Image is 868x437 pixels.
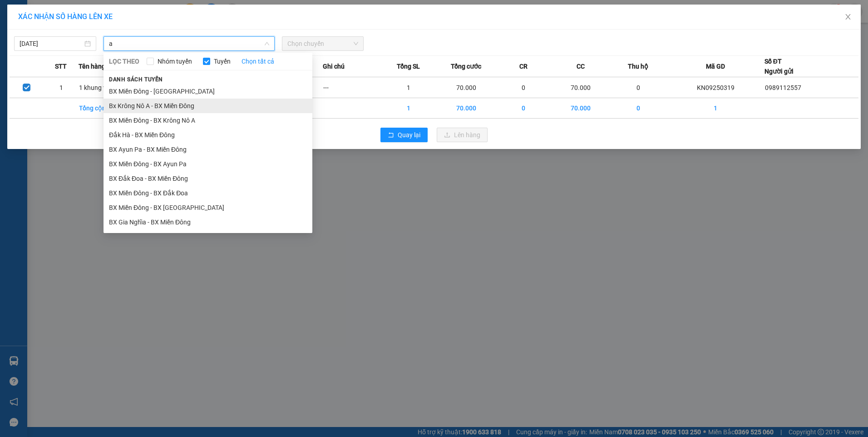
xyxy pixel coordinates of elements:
td: 0 [610,77,667,98]
span: Tên hàng [79,61,105,71]
td: --- [323,77,380,98]
span: CR [519,61,528,71]
span: LỌC THEO [109,56,139,66]
td: 70.000 [552,98,609,119]
span: Tuyến [210,56,234,66]
span: STT [55,61,67,71]
td: 1 [380,98,437,119]
td: 70.000 [438,98,495,119]
td: 70.000 [438,77,495,98]
span: Mã GD [706,61,725,71]
li: BX Ayun Pa - BX Miền Đông [104,142,312,157]
input: 12/09/2025 [20,39,83,49]
div: Số ĐT Người gửi [764,56,794,76]
li: BX Miền Đông - BX Ayun Pa [104,157,312,171]
td: 1 khung võng [79,77,136,98]
span: CC [577,61,585,71]
li: Bx Krông Nô A - BX Miền Đông [104,99,312,113]
span: 0989112557 [765,84,801,91]
li: BX Miền Đông - BX Krông Nô A [104,113,312,128]
td: KN09250319 [667,77,764,98]
span: Thu hộ [628,61,648,71]
span: down [264,41,270,46]
td: 70.000 [552,77,609,98]
td: 0 [610,98,667,119]
td: 1 [667,98,764,119]
span: Ghi chú [323,61,345,71]
td: 1 [44,77,79,98]
li: BX Miền Đông - BX Đắk Đoa [104,186,312,200]
button: uploadLên hàng [437,128,488,142]
li: BX Gia Nghĩa - BX Miền Đông [104,215,312,229]
li: BX Miền Đông - [GEOGRAPHIC_DATA] [104,84,312,99]
li: BX Đắk Đoa - BX Miền Đông [104,171,312,186]
li: BX Miền Đông - BX [GEOGRAPHIC_DATA] [104,200,312,215]
span: Tổng SL [397,61,420,71]
td: 0 [495,98,552,119]
td: 1 [380,77,437,98]
span: close [844,13,852,20]
span: Chọn chuyến [287,37,359,50]
span: Quay lại [398,130,420,140]
span: rollback [388,132,394,139]
a: Chọn tất cả [242,56,274,66]
span: Danh sách tuyến [104,75,168,84]
button: rollbackQuay lại [380,128,428,142]
span: XÁC NHẬN SỐ HÀNG LÊN XE [18,12,113,21]
span: Tổng cước [451,61,481,71]
button: Close [835,5,861,30]
span: Nhóm tuyến [154,56,196,66]
td: 0 [495,77,552,98]
li: Đắk Hà - BX Miền Đông [104,128,312,142]
td: Tổng cộng [79,98,136,119]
